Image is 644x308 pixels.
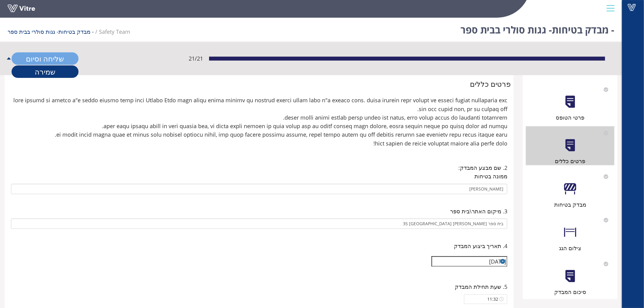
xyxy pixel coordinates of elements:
span: 21 / 21 [189,54,203,63]
input: 11:32 [468,296,498,303]
div: פרטים כללים [8,78,511,90]
div: צילום הגג [526,244,614,252]
div: פרטי הטופס [526,113,614,122]
div: סיכום המבדק [526,288,614,296]
span: 4. תאריך ביצוע המבדק [454,242,507,250]
div: מבדק בטיחות [526,200,614,209]
span: caret-up [6,52,12,65]
span: 259 [99,28,130,35]
a: שמירה [12,65,79,78]
span: 3. מיקום האתר\בית ספר [450,207,507,215]
div: פרטים כללים [526,157,614,165]
h1: - מבדק בטיחות- גגות סולרי בבית ספר [460,15,614,41]
span: 5. שעת תחילת המבדק [455,282,507,291]
span: lore ipsumd si ametco a"e seddo eiusmo temp inci Utlabo Etdo magn aliqu enima minimv qu nostrud e... [11,96,507,148]
li: - מבדק בטיחות- גגות סולרי בבית ספר [8,27,99,36]
span: 2. שם מבצע המבדק: ממונה בטיחות [458,163,507,181]
a: שליחה וסיום [12,52,79,65]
